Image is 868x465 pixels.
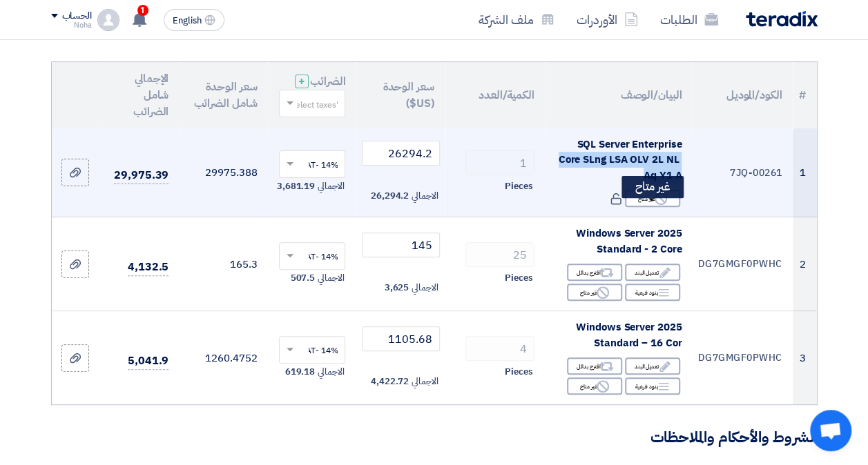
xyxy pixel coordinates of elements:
[180,311,268,405] td: 1260.4752
[99,62,180,128] th: الإجمالي شامل الضرائب
[625,264,680,281] div: تعديل البند
[356,62,445,128] th: سعر الوحدة (US$)
[362,326,439,351] input: أدخل سعر الوحدة
[576,319,682,350] span: Windows Server 2025 Standard – 16 Cor
[137,5,148,16] span: 1
[412,281,438,295] span: الاجمالي
[371,189,409,203] span: 26,294.2
[505,179,532,193] span: Pieces
[180,128,268,217] td: 29975.388
[180,62,268,128] th: سعر الوحدة شامل الضرائب
[693,217,793,311] td: DG7GMGF0PWHC
[621,176,684,198] div: غير متاح
[793,128,816,217] td: 1
[693,128,793,217] td: 7JQ-00261
[97,9,119,31] img: profile_test.png
[164,9,224,31] button: English
[810,410,851,451] div: Open chat
[412,375,438,388] span: الاجمالي
[114,167,168,184] span: 29,975.39
[693,311,793,405] td: DG7GMGF0PWHC
[465,150,534,175] input: RFQ_STEP1.ITEMS.2.AMOUNT_TITLE
[279,150,345,178] ng-select: VAT
[277,179,315,193] span: 3,681.19
[128,259,168,276] span: 4,132.5
[625,357,680,375] div: تعديل البند
[566,3,649,36] a: الأوردرات
[385,281,409,295] span: 3,625
[362,232,439,257] input: أدخل سعر الوحدة
[546,62,693,128] th: البيان/الوصف
[279,336,345,364] ng-select: VAT
[318,365,344,379] span: الاجمالي
[180,217,268,311] td: 165.3
[285,365,315,379] span: 619.18
[128,353,168,370] span: 5,041.9
[625,377,680,395] div: بنود فرعية
[318,271,344,285] span: الاجمالي
[62,10,92,22] div: الحساب
[298,73,305,90] span: +
[318,179,344,193] span: الاجمالي
[51,427,818,448] h3: الشروط والأحكام والملاحظات
[362,141,439,166] input: أدخل سعر الوحدة
[793,217,816,311] td: 2
[567,377,622,395] div: غير متاح
[576,226,682,257] span: Windows Server 2025 Standard - 2 Core
[268,62,356,128] th: الضرائب
[746,11,818,27] img: Teradix logo
[567,284,622,301] div: غير متاح
[279,242,345,270] ng-select: VAT
[793,62,816,128] th: #
[793,311,816,405] td: 3
[467,3,566,36] a: ملف الشركة
[51,21,92,29] div: Noha
[371,375,409,388] span: 4,422.72
[505,365,532,379] span: Pieces
[173,16,202,26] span: English
[505,271,532,285] span: Pieces
[465,336,534,361] input: RFQ_STEP1.ITEMS.2.AMOUNT_TITLE
[649,3,729,36] a: الطلبات
[445,62,546,128] th: الكمية/العدد
[412,189,438,203] span: الاجمالي
[625,284,680,301] div: بنود فرعية
[465,242,534,267] input: RFQ_STEP1.ITEMS.2.AMOUNT_TITLE
[291,271,316,285] span: 507.5
[693,62,793,128] th: الكود/الموديل
[567,264,622,281] div: اقترح بدائل
[567,357,622,375] div: اقترح بدائل
[559,137,682,183] span: SQL Server Enterprise Core SLng LSA OLV 2L NL Aq Y1 A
